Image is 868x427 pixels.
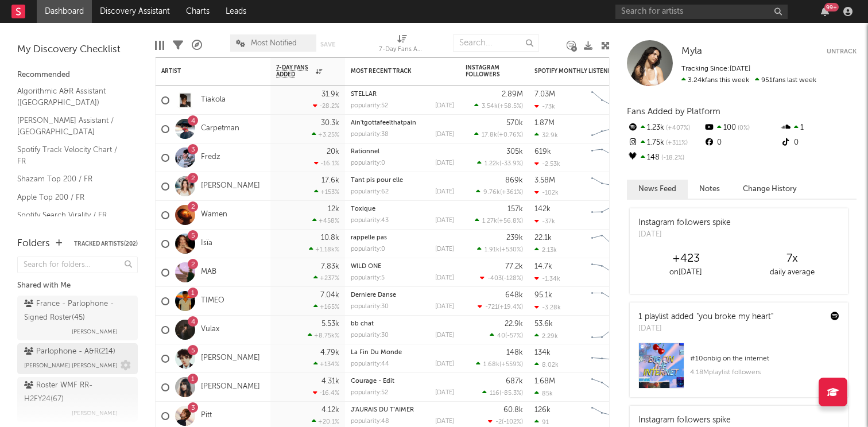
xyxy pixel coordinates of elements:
div: 0 [780,135,857,150]
div: daily average [739,266,845,280]
span: -18.2 % [660,155,684,161]
div: 22.1k [534,234,552,242]
div: Ain'tgottafeelthatpain [351,120,454,126]
div: Filters [173,29,183,62]
svg: Chart title [586,115,638,143]
input: Search for folders... [17,257,138,273]
a: WILD ONE [351,263,381,270]
span: -33.9 % [501,161,521,167]
span: 951 fans last week [681,77,816,84]
span: -721 [485,304,498,310]
div: +458 % [312,217,339,224]
div: -2.53k [534,160,560,168]
div: Recommended [17,68,138,82]
span: Most Notified [251,40,297,47]
div: 4.79k [320,349,339,356]
span: 1.91k [485,247,499,253]
span: +58.5 % [499,103,521,110]
div: 7.03M [534,91,555,98]
span: 9.76k [483,189,500,196]
span: [PERSON_NAME] [PERSON_NAME] [24,359,118,372]
div: popularity: 30 [351,304,389,310]
div: 95.1k [534,292,552,299]
a: "you broke my heart" [696,313,773,321]
a: Tiakola [201,95,226,105]
button: Tracked Artists(202) [74,241,138,247]
div: 1.68M [534,378,555,385]
div: popularity: 48 [351,418,389,425]
div: 22.9k [505,320,523,328]
div: ( ) [488,418,523,425]
span: -102 % [503,419,521,425]
div: 4.31k [321,378,339,385]
a: Rationnel [351,149,379,155]
div: popularity: 52 [351,103,388,109]
div: 5.53k [321,320,339,328]
a: Spotify Search Virality / FR [17,209,126,222]
div: Folders [17,237,50,251]
span: +407 % [664,125,690,131]
div: -16.4 % [313,389,339,397]
div: 7.83k [321,263,339,270]
div: [DATE] [435,390,454,396]
div: [DATE] [435,304,454,310]
div: ( ) [477,246,523,253]
div: bb chat [351,321,454,327]
div: ( ) [482,389,523,397]
div: 148k [506,349,523,356]
div: Artist [161,68,247,75]
a: Isïa [201,239,212,249]
div: Edit Columns [155,29,164,62]
a: Derniere Danse [351,292,396,298]
a: rappelle pas [351,235,387,241]
div: popularity: 44 [351,361,389,367]
div: 1.23k [627,121,703,135]
div: A&R Pipeline [192,29,202,62]
div: Shared with Me [17,279,138,293]
div: Spotify Monthly Listeners [534,68,621,75]
svg: Chart title [586,143,638,172]
span: 17.8k [482,132,497,138]
div: [DATE] [435,332,454,339]
div: Courage - Edit [351,378,454,385]
div: +8.75k % [308,332,339,339]
div: Rationnel [351,149,454,155]
div: 619k [534,148,551,156]
div: 85k [534,390,553,397]
a: J'AURAIS DÛ T'AIMER [351,407,414,413]
div: +165 % [313,303,339,310]
div: +3.25 % [312,131,339,138]
div: 8.02k [534,361,559,368]
input: Search for artists [615,5,788,19]
div: +153 % [314,188,339,196]
span: +530 % [501,247,521,253]
div: 100 [703,121,780,135]
div: rappelle pas [351,235,454,241]
span: +0.76 % [499,132,521,138]
div: ( ) [480,274,523,282]
a: Algorithmic A&R Assistant ([GEOGRAPHIC_DATA]) [17,85,126,108]
span: +56.8 % [499,218,521,224]
span: -128 % [503,275,521,282]
a: Wamen [201,210,227,220]
button: Notes [688,180,731,199]
button: Change History [731,180,808,199]
svg: Chart title [586,287,638,316]
span: -2 [495,419,502,425]
div: ( ) [490,332,523,339]
a: Fredz [201,153,220,162]
span: 1.27k [482,218,497,224]
div: [DATE] [638,323,773,335]
a: [PERSON_NAME] [201,181,260,191]
svg: Chart title [586,230,638,258]
span: -403 [487,275,502,282]
div: 4.18M playlist followers [690,366,839,379]
div: +1.18k % [309,246,339,253]
div: 687k [506,378,523,385]
a: MAB [201,267,216,277]
a: [PERSON_NAME] [201,354,260,363]
span: 3.54k [482,103,498,110]
div: Tant pis pour elle [351,177,454,184]
div: 2.13k [534,246,557,254]
div: Most Recent Track [351,68,437,75]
